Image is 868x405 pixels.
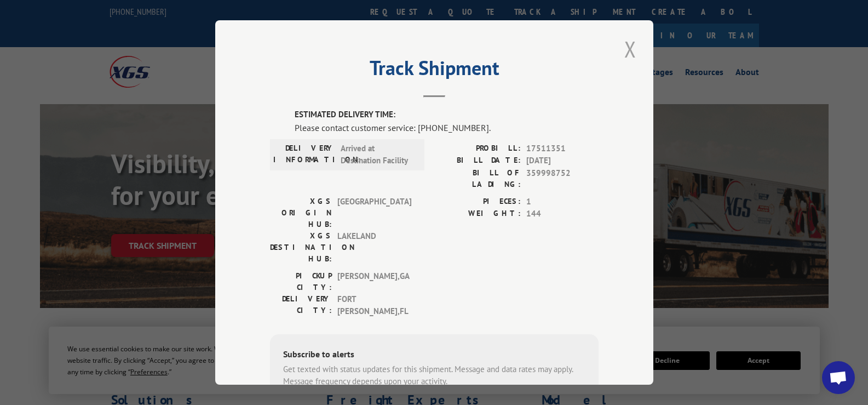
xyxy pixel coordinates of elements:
[526,208,599,220] span: 144
[434,142,521,155] label: PROBILL:
[283,347,585,363] div: Subscribe to alerts
[621,34,640,64] button: Close modal
[295,121,599,134] div: Please contact customer service: [PHONE_NUMBER].
[270,270,332,293] label: PICKUP CITY:
[283,363,585,388] div: Get texted with status updates for this shipment. Message and data rates may apply. Message frequ...
[434,196,521,208] label: PIECES:
[270,230,332,265] label: XGS DESTINATION HUB:
[526,155,599,167] span: [DATE]
[434,208,521,220] label: WEIGHT:
[341,142,415,167] span: Arrived at Destination Facility
[270,60,599,81] h2: Track Shipment
[434,167,521,190] label: BILL OF LADING:
[273,142,335,167] label: DELIVERY INFORMATION:
[337,293,411,318] span: FORT [PERSON_NAME] , FL
[526,142,599,155] span: 17511351
[295,109,599,121] label: ESTIMATED DELIVERY TIME:
[434,155,521,167] label: BILL DATE:
[337,196,411,230] span: [GEOGRAPHIC_DATA]
[822,361,855,394] a: Open chat
[337,230,411,265] span: LAKELAND
[270,196,332,230] label: XGS ORIGIN HUB:
[270,293,332,318] label: DELIVERY CITY:
[337,270,411,293] span: [PERSON_NAME] , GA
[526,167,599,190] span: 359998752
[526,196,599,208] span: 1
